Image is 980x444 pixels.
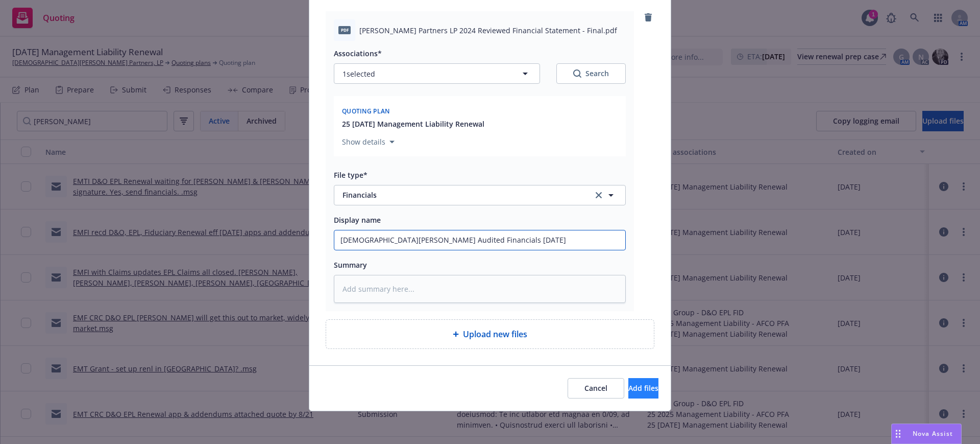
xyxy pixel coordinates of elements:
[334,63,540,84] button: 1selected
[891,424,962,444] button: Nova Assist
[334,49,382,58] span: Associations*
[593,189,605,201] a: clear selection
[342,68,375,79] span: 1 selected
[556,63,626,84] button: SearchSearch
[338,26,351,34] span: pdf
[326,319,654,349] div: Upload new files
[334,170,367,180] span: File type*
[334,230,625,250] input: Add display name here...
[573,68,609,79] div: Search
[342,119,484,129] button: 25 [DATE] Management Liability Renewal
[334,185,626,205] button: Financialsclear selection
[573,69,581,78] svg: Search
[628,378,658,399] button: Add files
[342,107,390,115] span: Quoting plan
[628,383,658,393] span: Add files
[463,328,527,340] span: Upload new files
[584,383,607,393] span: Cancel
[892,424,904,443] div: Drag to move
[642,11,654,24] a: remove
[359,25,617,36] span: [PERSON_NAME] Partners LP 2024 Reviewed Financial Statement - Final.pdf
[338,136,399,148] button: Show details
[913,429,953,438] span: Nova Assist
[342,190,579,200] span: Financials
[334,215,381,225] span: Display name
[334,260,367,270] span: Summary
[568,378,624,399] button: Cancel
